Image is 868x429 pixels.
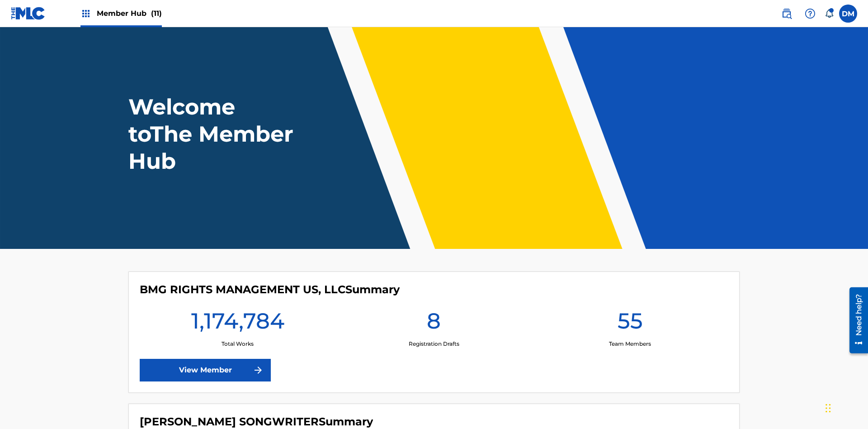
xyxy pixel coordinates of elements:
[11,7,46,20] img: MLC Logo
[427,307,441,340] h1: 8
[253,365,264,376] img: f7272a7cc735f4ea7f67.svg
[825,9,834,18] div: Notifications
[80,8,91,19] img: Top Rightsholders
[191,307,284,340] h1: 1,174,784
[151,9,162,18] span: (11)
[839,5,857,23] div: User Menu
[843,284,868,358] iframe: Resource Center
[778,5,796,23] a: Public Search
[140,283,400,296] h4: BMG RIGHTS MANAGEMENT US, LLC
[609,340,651,348] p: Team Members
[826,395,831,422] div: Drag
[140,359,271,381] a: View Member
[805,8,816,19] img: help
[140,415,373,429] h4: CLEO SONGWRITER
[801,5,819,23] div: Help
[222,340,254,348] p: Total Works
[781,8,792,19] img: search
[97,8,162,19] span: Member Hub
[823,386,868,429] iframe: Chat Widget
[128,93,297,175] h1: Welcome to The Member Hub
[618,307,643,340] h1: 55
[409,340,459,348] p: Registration Drafts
